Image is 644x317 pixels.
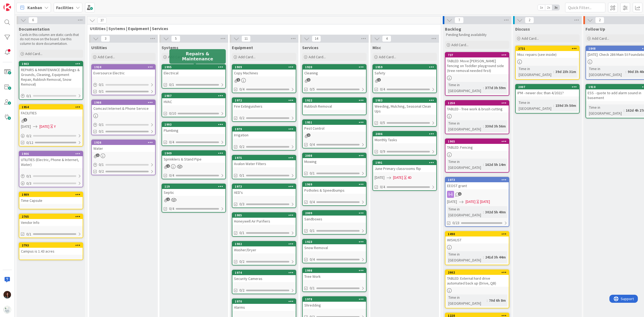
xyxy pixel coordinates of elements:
div: 1959Safety [373,65,436,76]
div: 1490WISHLIST [445,232,509,243]
div: 1969Potholes & Speedbumps [303,182,366,194]
div: Time in [GEOGRAPHIC_DATA] [517,66,553,78]
div: 330d 3h 56m [484,123,507,129]
div: WISHLIST [445,236,509,243]
div: 0/1 [19,173,83,180]
a: 1920Cleaning0/5 [302,64,367,93]
a: 1983Weeding, Mulching, Seasonal Clean Ups0/5 [372,97,437,127]
div: 1973AED's [232,184,296,196]
span: Kanban [27,4,42,11]
span: 0/4 [310,199,315,205]
div: 2721 [518,47,579,50]
span: : [483,162,484,167]
div: 2721Misc repairs (see inside) [516,46,579,58]
span: 0/4 [169,206,174,212]
div: 2009 [305,211,366,215]
span: 0 / 1 [26,173,31,179]
div: 2006 [373,132,436,136]
span: 1 [307,78,310,82]
a: 1966Comcast Internet & Phone Service0/10/1 [91,100,156,135]
span: 0 / 1 [99,162,104,167]
span: [DATE] [21,124,31,129]
div: 1954FACILITIES [19,105,83,116]
a: 1975Avalon Water Filters0/1 [232,155,296,179]
div: 1905TABLED: Fencing [445,139,509,151]
div: [DATE] [480,199,490,205]
div: Washer/Dryer [232,246,296,253]
span: 0/4 [380,86,385,92]
div: 1905 [445,139,509,144]
span: [DATE] [39,124,49,129]
span: Add Card... [451,42,469,47]
div: 1993 [162,122,225,127]
span: 0/1 [239,173,244,178]
a: 2007IPM - newer doc than 4/2021?Time in [GEOGRAPHIC_DATA]:159d 3h 50m [515,84,580,114]
div: 1073EEOST grant [445,177,509,189]
span: 0/5 [310,86,315,92]
a: 1989Time Capsule [19,192,83,209]
span: 0/2 [239,144,244,150]
span: 0/10 [169,111,176,116]
a: 2793Campus is 1.43 acres [19,242,83,260]
div: Comcast Internet & Phone Service [92,105,155,112]
div: 1903REPAIRS & MAINTENANCE (Buildings & Grounds, Cleaning, Equipment Repair, Rubbish Removal, Snow... [19,61,83,88]
div: Electrical [162,70,225,76]
input: Quick Filter... [565,3,605,12]
div: TABLED: Move [PERSON_NAME] fencing on Toddler playground side (tree removal needed first) [445,57,509,74]
div: Pest Control [303,125,366,132]
span: 0/4 [310,142,315,147]
div: 737 [448,53,509,57]
span: [DATE] [375,175,385,180]
div: 1993Plumbing [162,122,225,134]
b: Facilities [56,5,74,10]
a: 1073EEOST grant[DATE][DATE][DATE]Time in [GEOGRAPHIC_DATA]:302d 5h 40m0/23 [445,177,509,227]
a: 1490WISHLISTTime in [GEOGRAPHIC_DATA]:241d 3h 44m [445,231,509,265]
a: 1926Water0/10/2 [91,140,156,175]
a: 1951Pest Control0/4 [302,119,367,148]
span: 0 / 3 [26,181,31,186]
div: Weeding, Mulching, Seasonal Clean Ups [373,103,436,115]
span: Add Card... [309,54,326,59]
span: : [553,103,554,108]
div: 1920 [305,65,366,69]
span: 0/4 [169,173,174,178]
div: 1954 [22,105,83,109]
div: 1966Comcast Internet & Phone Service [92,100,155,112]
span: 0/4 [380,184,385,190]
span: 1 [24,118,27,122]
div: 1909 [232,65,296,70]
a: 2008Mowing0/1 [302,153,367,177]
div: 1924Eversource Electric [92,65,155,76]
span: Add Card... [25,51,42,56]
div: June Primary classrooms flip [373,165,436,172]
span: Add Card... [168,54,185,59]
div: Safety [373,70,436,76]
div: 1979 [232,127,296,132]
div: 119 [162,184,225,189]
span: : [483,85,484,91]
div: TABLED - Tree work & brush cutting [445,105,509,112]
div: 1922 [305,99,366,102]
span: 1 [377,78,381,82]
div: 1490 [448,232,509,236]
span: 0 / 1 [99,122,104,127]
span: Add Card... [592,36,609,41]
span: : [483,209,484,215]
span: 0/4 [239,86,244,92]
span: 0 / 2 [26,133,31,139]
div: 2008Mowing [303,153,366,165]
div: EEOST grant [445,182,509,189]
div: 1924 [92,65,155,70]
div: Eversource Electric [92,70,155,76]
div: 162d 5h 14m [484,162,507,167]
span: 0/1 [26,231,31,237]
div: 0/2 [19,133,83,139]
a: 1954FACILITIES[DATE][DATE]Y0/20/12 [19,104,83,147]
span: 1 [237,78,240,82]
div: 1991 [373,160,436,165]
div: 1923 [305,240,366,244]
div: Potholes & Speedbumps [303,187,366,194]
div: 1969 [305,183,366,186]
div: 1951 [303,120,366,125]
div: 0/1 [92,161,155,168]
